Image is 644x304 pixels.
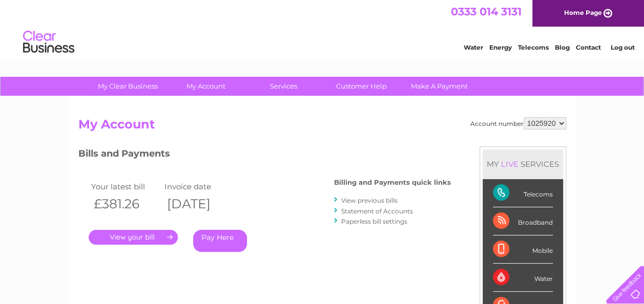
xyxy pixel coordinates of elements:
th: £381.26 [89,193,162,214]
h2: My Account [78,117,566,137]
a: Paperless bill settings [341,218,407,225]
a: 0333 014 3131 [451,5,522,18]
div: Broadband [493,207,553,235]
a: Make A Payment [397,77,482,96]
div: MY SERVICES [483,149,563,179]
a: Services [241,77,326,96]
h4: Billing and Payments quick links [334,179,451,186]
a: Blog [555,44,570,51]
div: Clear Business is a trading name of Verastar Limited (registered in [GEOGRAPHIC_DATA] No. 3667643... [80,6,565,50]
td: Your latest bill [89,180,162,193]
a: View previous bills [341,197,398,204]
a: Water [464,44,483,51]
div: Telecoms [493,179,553,207]
th: [DATE] [162,193,236,214]
a: Statement of Accounts [341,207,413,215]
a: My Account [163,77,248,96]
a: Telecoms [518,44,549,51]
div: Account number [470,117,566,129]
a: Pay Here [193,230,247,252]
div: Water [493,264,553,292]
a: Contact [576,44,601,51]
a: Energy [489,44,512,51]
img: logo.png [23,27,75,58]
a: Customer Help [319,77,404,96]
a: . [89,230,178,245]
h3: Bills and Payments [78,146,451,164]
div: Mobile [493,235,553,264]
a: Log out [610,44,634,51]
td: Invoice date [162,180,236,193]
div: LIVE [499,159,521,169]
a: My Clear Business [86,77,170,96]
